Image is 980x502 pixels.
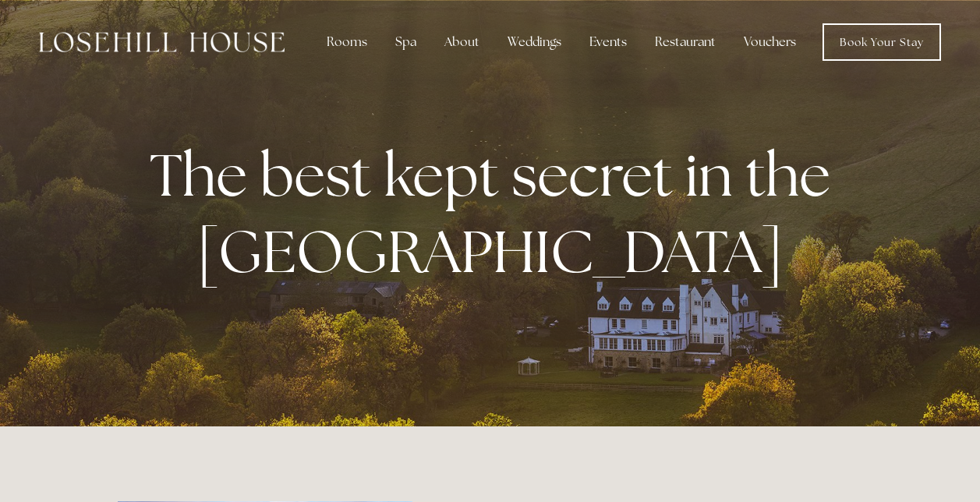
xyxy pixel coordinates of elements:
[731,27,808,58] a: Vouchers
[432,27,492,58] div: About
[150,136,843,289] strong: The best kept secret in the [GEOGRAPHIC_DATA]
[642,27,728,58] div: Restaurant
[383,27,429,58] div: Spa
[39,32,285,52] img: Losehill House
[577,27,639,58] div: Events
[823,23,941,61] a: Book Your Stay
[314,27,380,58] div: Rooms
[495,27,574,58] div: Weddings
